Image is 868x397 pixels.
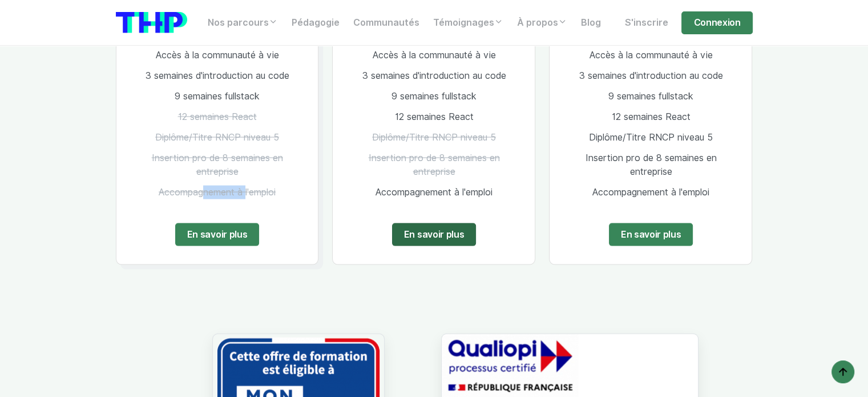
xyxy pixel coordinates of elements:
[201,11,285,34] a: Nos parcours
[391,91,477,102] span: 9 semaines fullstack
[362,70,506,81] span: 3 semaines d'introduction au code
[585,153,716,177] span: Insertion pro de 8 semaines en entreprise
[609,223,693,246] a: En savoir plus
[681,11,752,34] a: Connexion
[608,91,693,102] span: 9 semaines fullstack
[394,111,473,122] span: 12 semaines React
[589,50,712,61] span: Accès à la communauté à vie
[611,111,690,122] span: 12 semaines React
[372,50,495,61] span: Accès à la communauté à vie
[175,223,260,246] a: En savoir plus
[368,153,499,177] span: Insertion pro de 8 semaines en entreprise
[589,132,713,143] span: Diplôme/Titre RNCP niveau 5
[579,70,722,81] span: 3 semaines d'introduction au code
[592,187,709,198] span: Accompagnement à l'emploi
[285,11,346,34] a: Pédagogie
[151,153,282,177] span: Insertion pro de 8 semaines en entreprise
[510,11,574,34] a: À propos
[836,365,850,379] img: arrow-up icon
[155,132,279,143] span: Diplôme/Titre RNCP niveau 5
[372,132,496,143] span: Diplôme/Titre RNCP niveau 5
[617,11,675,34] a: S'inscrire
[175,91,260,102] span: 9 semaines fullstack
[145,70,289,81] span: 3 semaines d'introduction au code
[116,12,187,33] img: logo
[177,111,256,122] span: 12 semaines React
[426,11,510,34] a: Témoignages
[392,223,477,246] a: En savoir plus
[346,11,426,34] a: Communautés
[159,187,276,198] span: Accompagnement à l'emploi
[376,187,492,198] span: Accompagnement à l'emploi
[574,11,608,34] a: Blog
[155,50,278,61] span: Accès à la communauté à vie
